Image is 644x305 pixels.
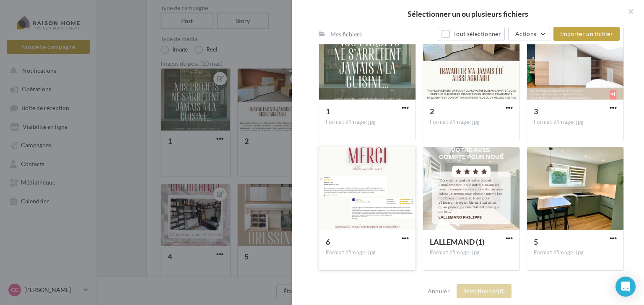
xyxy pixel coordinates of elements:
[326,118,409,126] div: Format d'image: jpg
[534,107,538,116] span: 3
[457,284,512,298] button: Sélectionner(0)
[498,287,505,295] span: (0)
[534,237,538,246] span: 5
[560,30,613,37] span: Importer un fichier
[438,27,505,41] button: Tout sélectionner
[430,107,434,116] span: 2
[424,286,453,296] button: Annuler
[430,118,513,126] div: Format d'image: jpg
[508,27,550,41] button: Actions
[326,249,409,256] div: Format d'image: jpg
[326,107,330,116] span: 1
[534,249,617,256] div: Format d'image: jpg
[515,30,536,37] span: Actions
[615,277,636,297] div: Open Intercom Messenger
[305,10,631,18] h2: Sélectionner un ou plusieurs fichiers
[534,118,617,126] div: Format d'image: jpg
[326,237,330,246] span: 6
[330,30,362,38] div: Mes fichiers
[430,249,513,256] div: Format d'image: jpg
[553,27,620,41] button: Importer un fichier
[430,237,484,246] span: LALLEMAND (1)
